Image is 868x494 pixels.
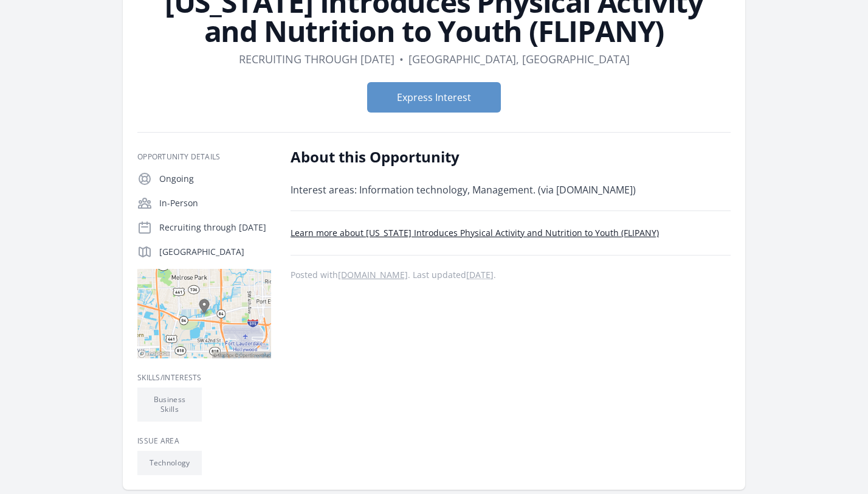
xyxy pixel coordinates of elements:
button: Express Interest [367,82,501,113]
dd: Recruiting through [DATE] [239,50,394,68]
li: Business Skills [137,388,202,422]
p: Recruiting through [DATE] [159,221,271,234]
p: [GEOGRAPHIC_DATA] [159,246,271,258]
a: [DOMAIN_NAME] [338,269,408,280]
li: Technology [137,451,202,475]
p: Interest areas: Information technology, Management. (via [DOMAIN_NAME]) [291,181,646,198]
h2: About this Opportunity [291,147,646,167]
h3: Issue area [137,436,271,446]
p: Ongoing [159,173,271,185]
p: Posted with . Last updated . [291,270,731,280]
div: • [399,50,404,68]
h3: Skills/Interests [137,373,271,383]
p: In-Person [159,197,271,209]
abbr: Mon, Sep 30, 2024 4:22 AM [466,269,494,280]
dd: [GEOGRAPHIC_DATA], [GEOGRAPHIC_DATA] [408,50,630,68]
img: Map [137,269,271,358]
a: Learn more about [US_STATE] Introduces Physical Activity and Nutrition to Youth (FLIPANY) [291,227,659,238]
h3: Opportunity Details [137,152,271,162]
